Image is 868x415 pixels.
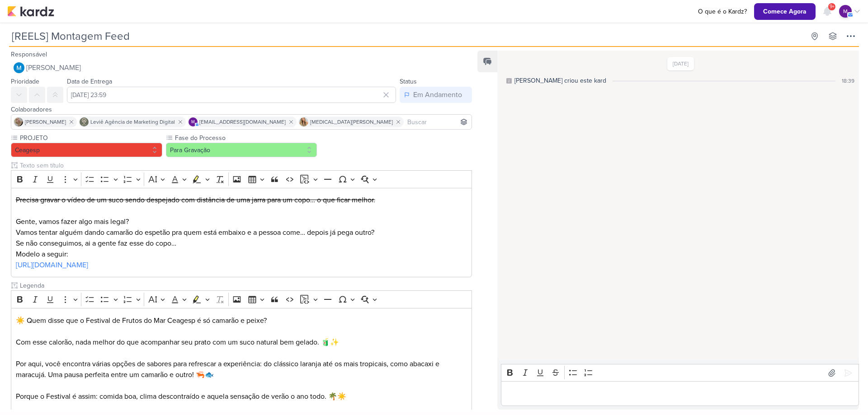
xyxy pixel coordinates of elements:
[18,281,472,290] input: Texto sem título
[199,118,286,126] span: [EMAIL_ADDRESS][DOMAIN_NAME]
[299,117,308,126] img: Yasmin Yumi
[191,120,195,125] p: m
[67,87,396,103] input: Select a date
[7,6,54,17] img: kardz.app
[843,7,848,15] p: m
[11,105,472,114] div: Colaboradores
[26,62,81,73] span: [PERSON_NAME]
[754,3,816,20] button: Comece Agora
[11,143,162,157] button: Ceagesp
[400,87,472,103] button: Em Andamento
[830,3,835,10] span: 9+
[501,364,859,382] div: Editor toolbar
[9,28,805,44] input: Kard Sem Título
[80,117,89,126] img: Leviê Agência de Marketing Digital
[16,196,375,205] s: Precisa gravar o vídeo de um suco sendo despejado com distância de uma jarra para um copo… o que ...
[67,78,112,85] label: Data de Entrega
[413,89,462,100] div: Em Andamento
[16,261,88,270] a: [URL][DOMAIN_NAME]
[16,216,467,249] p: Gente, vamos fazer algo mais legal? Vamos tentar alguém dando camarão do espetão pra quem está em...
[842,77,854,85] div: 18:39
[90,118,175,126] span: Leviê Agência de Marketing Digital
[25,118,66,126] span: [PERSON_NAME]
[18,161,472,170] input: Texto sem título
[406,117,470,127] input: Buscar
[16,249,467,260] p: Modelo a seguir:
[694,7,750,16] a: O que é o Kardz?
[11,170,472,188] div: Editor toolbar
[11,188,472,278] div: Editor editing area: main
[174,133,317,143] label: Fase do Processo
[14,117,23,126] img: Sarah Violante
[11,78,39,85] label: Prioridade
[11,60,472,76] button: [PERSON_NAME]
[839,5,852,18] div: mlegnaioli@gmail.com
[11,51,47,58] label: Responsável
[501,381,859,406] div: Editor editing area: main
[166,143,317,157] button: Para Gravação
[310,118,393,126] span: [MEDICAL_DATA][PERSON_NAME]
[19,133,162,143] label: PROJETO
[11,290,472,308] div: Editor toolbar
[400,78,417,85] label: Status
[514,76,606,85] div: [PERSON_NAME] criou este kard
[14,62,24,73] img: MARIANA MIRANDA
[189,117,198,126] div: mlegnaioli@gmail.com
